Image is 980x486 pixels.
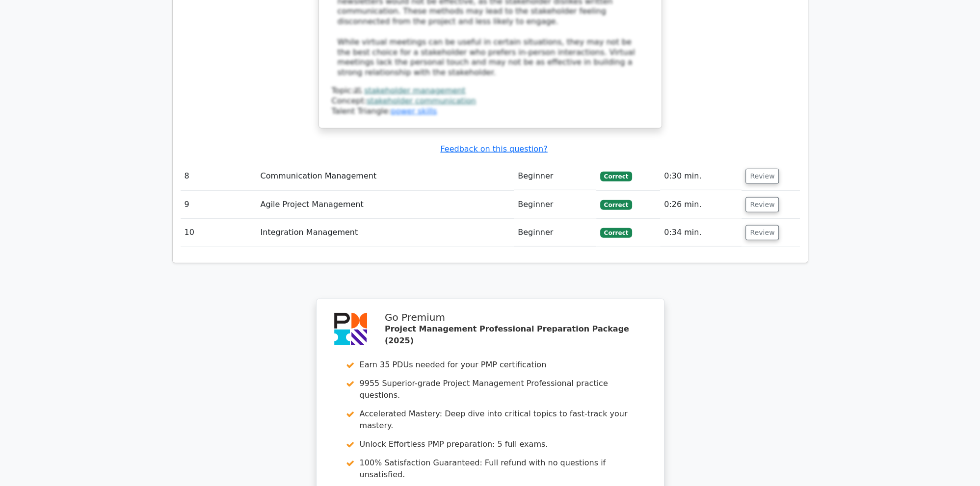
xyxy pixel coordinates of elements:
[745,169,779,184] button: Review
[332,96,649,106] div: Concept:
[514,219,596,247] td: Beginner
[660,162,742,190] td: 0:30 min.
[257,191,514,219] td: Agile Project Management
[660,191,742,219] td: 0:26 min.
[364,86,465,95] a: stakeholder management
[181,162,257,190] td: 8
[181,219,257,247] td: 10
[257,219,514,247] td: Integration Management
[660,219,742,247] td: 0:34 min.
[257,162,514,190] td: Communication Management
[600,228,632,238] span: Correct
[745,225,779,240] button: Review
[367,96,476,105] a: stakeholder communication
[745,197,779,212] button: Review
[391,106,437,116] a: power skills
[332,86,649,116] div: Talent Triangle:
[332,86,649,96] div: Topic:
[181,191,257,219] td: 9
[514,191,596,219] td: Beginner
[440,144,547,153] a: Feedback on this question?
[514,162,596,190] td: Beginner
[600,200,632,210] span: Correct
[600,172,632,181] span: Correct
